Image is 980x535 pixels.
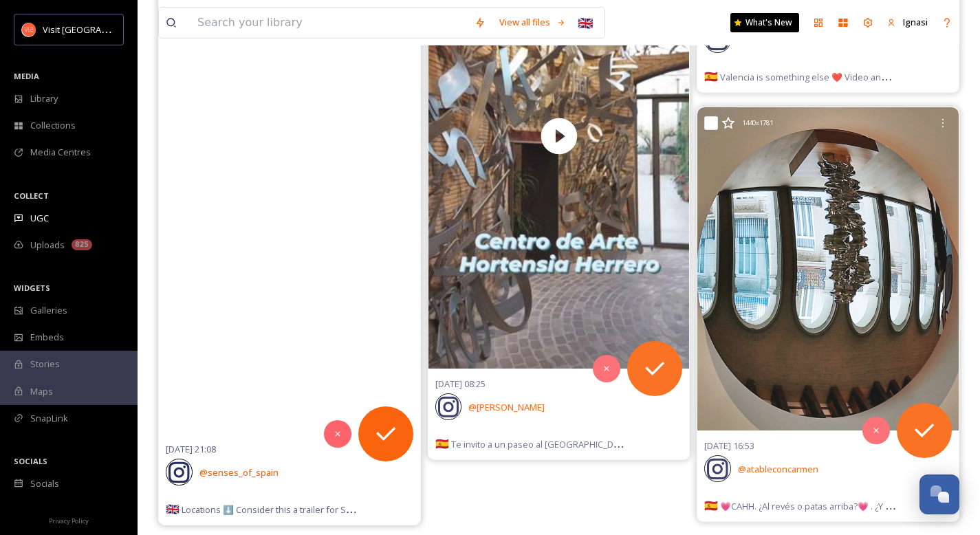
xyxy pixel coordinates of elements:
div: 🇬🇧 [166,501,358,518]
span: [DATE] 16:53 [704,439,754,452]
span: SOCIALS [14,456,47,466]
span: [DATE] 08:25 [435,378,486,390]
div: 🇬🇧 [573,10,598,35]
span: Uploads [30,239,65,252]
a: View all files [492,9,573,36]
button: Open Chat [919,474,959,514]
div: 🇪🇸 [435,436,628,452]
span: Embeds [30,331,64,344]
span: [DATE] 21:08 [166,443,216,455]
a: Ignasi [880,9,935,36]
span: Privacy Policy [49,516,89,525]
span: Socials [30,477,59,490]
a: Privacy Policy [49,512,89,528]
img: 💗CAHH. ¿Al revés o patas arriba?💗 . ¿Y tú cómo lo ves? . Valencia. Centro de arte Hortensia Herre... [697,107,959,430]
span: Ignasi [903,16,928,28]
span: Media Centres [30,146,91,159]
span: @ [PERSON_NAME] [468,401,545,413]
span: Library [30,92,58,105]
input: Search your library [190,8,468,38]
img: download.png [22,23,36,36]
div: 🇪🇸 [704,69,897,85]
span: SnapLink [30,412,68,425]
div: 🇪🇸 [704,498,897,514]
span: Visit [GEOGRAPHIC_DATA] [43,23,149,36]
span: WIDGETS [14,283,50,293]
span: COLLECT [14,190,49,201]
span: @ atableconcarmen [738,463,818,475]
span: Collections [30,119,76,132]
a: What's New [730,13,799,32]
span: @ livelove.[GEOGRAPHIC_DATA] [738,34,868,46]
span: UGC [30,212,49,225]
div: 825 [72,239,92,250]
span: Galleries [30,304,67,317]
span: @ senses_of_spain [199,466,279,479]
span: Stories [30,358,60,371]
span: Maps [30,385,53,398]
span: MEDIA [14,71,39,81]
span: 1440 x 1781 [742,118,773,128]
